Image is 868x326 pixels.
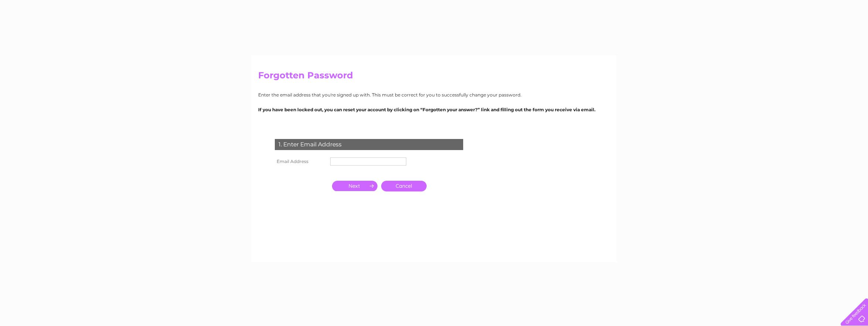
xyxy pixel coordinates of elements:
th: Email Address [273,156,328,167]
p: Enter the email address that you're signed up with. This must be correct for you to successfully ... [258,91,610,98]
p: If you have been locked out, you can reset your account by clicking on “Forgotten your answer?” l... [258,106,610,113]
div: 1. Enter Email Address [275,139,463,150]
h2: Forgotten Password [258,70,610,84]
a: Cancel [381,181,427,191]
